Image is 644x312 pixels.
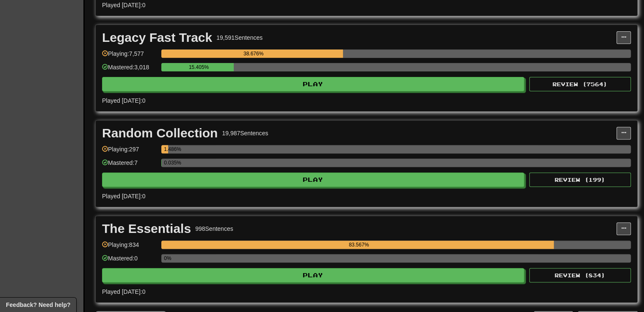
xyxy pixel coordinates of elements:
[102,31,212,44] div: Legacy Fast Track
[102,222,191,235] div: The Essentials
[529,268,631,282] button: Review (834)
[164,49,343,58] div: 38.676%
[164,241,554,249] div: 83.567%
[102,268,524,282] button: Play
[102,2,145,8] span: Played [DATE]: 0
[164,145,168,153] div: 1.486%
[216,33,263,42] div: 19,591 Sentences
[102,63,157,77] div: Mastered: 3,018
[102,254,157,268] div: Mastered: 0
[529,172,631,187] button: Review (199)
[222,129,268,137] div: 19,987 Sentences
[164,63,234,71] div: 15.405%
[102,97,145,104] span: Played [DATE]: 0
[102,145,157,159] div: Playing: 297
[102,241,157,255] div: Playing: 834
[102,288,145,295] span: Played [DATE]: 0
[102,172,524,187] button: Play
[529,77,631,91] button: Review (7564)
[102,49,157,63] div: Playing: 7,577
[6,301,70,309] span: Open feedback widget
[102,193,145,200] span: Played [DATE]: 0
[195,224,233,233] div: 998 Sentences
[102,127,218,140] div: Random Collection
[102,77,524,91] button: Play
[102,159,157,172] div: Mastered: 7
